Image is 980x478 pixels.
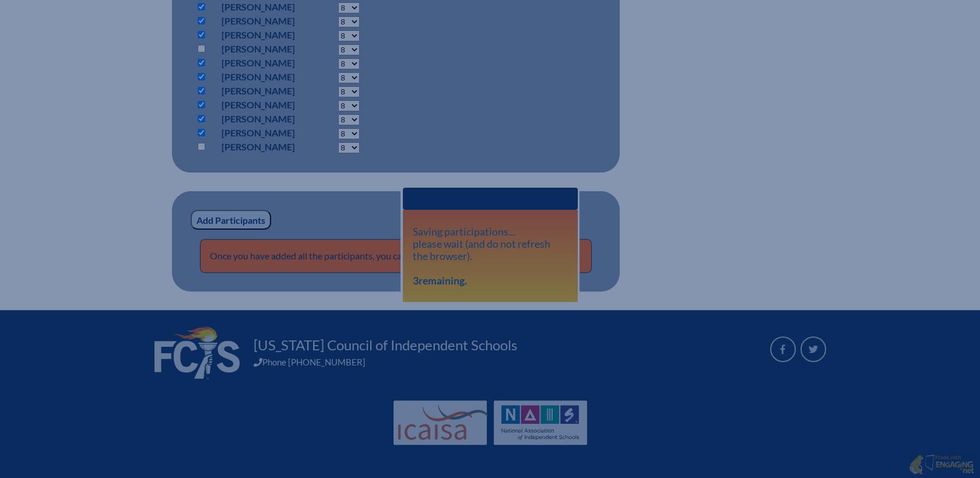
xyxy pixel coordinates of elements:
[222,56,295,70] p: [PERSON_NAME]
[222,98,295,112] p: [PERSON_NAME]
[935,454,974,476] p: Made with
[925,454,937,471] img: Engaging - Bring it online
[413,275,419,287] span: 3
[501,405,579,440] img: NAIS Logo
[222,28,295,42] p: [PERSON_NAME]
[249,336,522,354] a: [US_STATE] Council of Independent Schools
[222,112,295,126] p: [PERSON_NAME]
[254,357,756,367] div: Phone [PHONE_NUMBER]
[154,326,240,379] img: FCIS_logo_white
[909,454,923,475] img: Engaging - Bring it online
[222,70,295,84] p: [PERSON_NAME]
[935,461,974,475] img: Engaging - Bring it online
[222,140,295,154] p: [PERSON_NAME]
[413,226,567,287] p: Saving participations... please wait (and do not refresh the browser).
[222,84,295,98] p: [PERSON_NAME]
[398,405,488,440] img: Int'l Council Advancing Independent School Accreditation logo
[222,14,295,28] p: [PERSON_NAME]
[191,210,271,230] input: Add Participants
[222,42,295,56] p: [PERSON_NAME]
[413,275,467,287] b: remaining.
[200,239,592,273] p: Once you have added all the participants, you can proceed to .
[222,126,295,140] p: [PERSON_NAME]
